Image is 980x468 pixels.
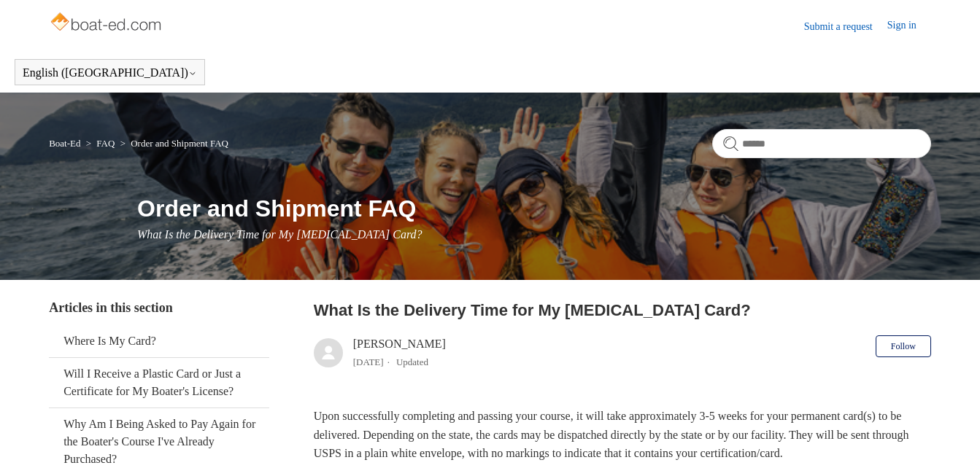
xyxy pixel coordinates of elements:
[49,138,83,149] li: Boat-Ed
[314,407,931,463] p: Upon successfully completing and passing your course, it will take approximately 3-5 weeks for yo...
[353,356,384,367] time: 05/09/2024, 14:28
[49,9,165,38] img: Boat-Ed Help Center home page
[131,138,228,149] a: Order and Shipment FAQ
[96,138,115,149] a: FAQ
[49,300,172,315] span: Articles in this section
[137,191,931,226] h1: Order and Shipment FAQ
[49,138,80,149] a: Boat-Ed
[353,335,446,370] div: [PERSON_NAME]
[83,138,117,149] li: FAQ
[49,358,269,407] a: Will I Receive a Plastic Card or Just a Certificate for My Boater's License?
[314,298,931,322] h2: What Is the Delivery Time for My Boating Card?
[49,325,269,357] a: Where Is My Card?
[396,356,428,367] li: Updated
[712,129,931,158] input: Search
[137,228,422,241] span: What Is the Delivery Time for My [MEDICAL_DATA] Card?
[804,19,887,34] a: Submit a request
[931,419,969,457] div: Live chat
[23,66,197,79] button: English ([GEOGRAPHIC_DATA])
[876,335,931,357] button: Follow Article
[887,17,931,35] a: Sign in
[117,138,228,149] li: Order and Shipment FAQ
